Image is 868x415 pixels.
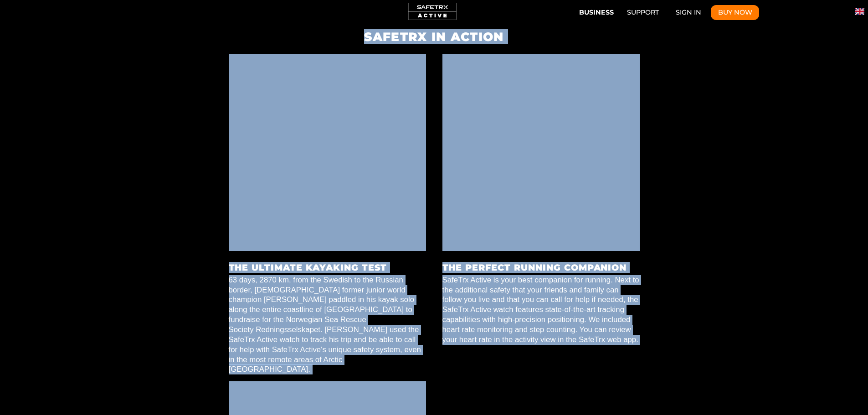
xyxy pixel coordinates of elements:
a: Support [620,5,666,20]
h3: The Perfect Running Companion [442,263,640,272]
a: Sign In [668,5,708,20]
h1: SAFETRX in action [223,30,645,43]
h3: The ultimate kayaking test [229,263,426,272]
img: en [855,7,864,16]
p: SafeTrx Active is your best companion for running. Next to the additional safety that your friend... [442,275,640,345]
iframe: YouTube video [442,54,640,251]
button: Buy Now [711,5,759,20]
iframe: YouTube video [229,54,426,251]
button: Change language [855,7,864,16]
button: Business [576,4,617,19]
p: 63 days, 2870 km, from the Swedish to the Russian border, [DEMOGRAPHIC_DATA] former junior world ... [229,275,426,374]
